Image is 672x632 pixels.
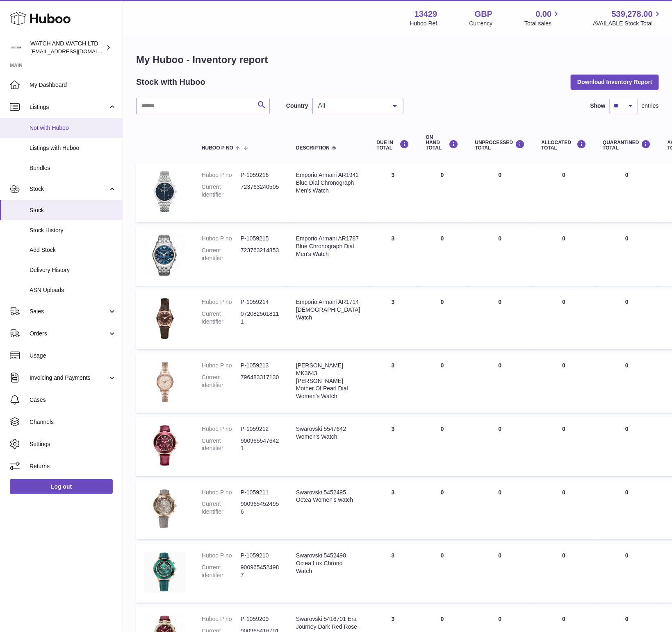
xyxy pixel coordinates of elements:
[241,235,280,242] dd: P-1059215
[524,20,561,27] span: Total sales
[541,140,586,151] div: ALLOCATED Total
[603,140,651,151] div: QUARANTINED Total
[202,489,241,496] dt: Huboo P no
[426,135,459,151] div: ON HAND Total
[30,103,108,111] span: Listings
[202,298,241,306] dt: Huboo P no
[202,145,233,151] span: Huboo P no
[625,172,629,178] span: 0
[418,290,467,349] td: 0
[533,227,595,286] td: 0
[202,235,241,242] dt: Huboo P no
[30,330,108,338] span: Orders
[625,362,629,369] span: 0
[536,9,552,20] span: 0.00
[144,425,185,466] img: product image
[30,246,116,254] span: Add Stock
[296,552,360,575] div: Swarovski 5452498 Octea Lux Chrono Watch
[475,9,492,20] strong: GBP
[467,480,533,540] td: 0
[418,480,467,540] td: 0
[30,40,104,55] div: WATCH AND WATCH LTD
[144,235,185,276] img: product image
[241,500,280,516] dd: 9009654524956
[475,140,525,151] div: UNPROCESSED Total
[533,163,595,222] td: 0
[467,544,533,603] td: 0
[241,374,280,389] dd: 796483317130
[202,564,241,579] dt: Current identifier
[369,290,418,349] td: 3
[369,544,418,603] td: 3
[30,266,116,274] span: Delivery History
[593,20,662,27] span: AVAILABLE Stock Total
[296,171,360,195] div: Emporio Armani AR1942 Blue Dial Chronograph Men's Watch
[625,235,629,242] span: 0
[30,81,116,89] span: My Dashboard
[144,171,185,212] img: product image
[30,286,116,294] span: ASN Uploads
[369,227,418,286] td: 3
[524,9,561,27] a: 0.00 Total sales
[30,48,121,54] span: [EMAIL_ADDRESS][DOMAIN_NAME]
[369,480,418,540] td: 3
[369,163,418,222] td: 3
[144,362,185,403] img: product image
[625,489,629,496] span: 0
[625,552,629,559] span: 0
[418,227,467,286] td: 0
[418,544,467,603] td: 0
[296,235,360,258] div: Emporio Armani AR1787 Blue Chronograph Dial Men's Watch
[136,53,659,66] h1: My Huboo - Inventory report
[467,163,533,222] td: 0
[30,396,116,404] span: Cases
[415,9,437,20] strong: 13429
[30,164,116,172] span: Bundles
[241,171,280,179] dd: P-1059216
[410,20,437,27] div: Huboo Ref
[241,615,280,623] dd: P-1059209
[144,298,185,339] img: product image
[241,425,280,433] dd: P-1059212
[241,552,280,560] dd: P-1059210
[625,299,629,305] span: 0
[316,102,387,110] span: All
[10,41,22,54] img: baris@watchandwatch.co.uk
[369,417,418,476] td: 3
[30,352,116,360] span: Usage
[30,440,116,448] span: Settings
[467,417,533,476] td: 0
[418,417,467,476] td: 0
[30,185,108,193] span: Stock
[467,227,533,286] td: 0
[241,564,280,579] dd: 9009654524987
[202,500,241,516] dt: Current identifier
[625,616,629,622] span: 0
[30,144,116,152] span: Listings with Huboo
[241,362,280,369] dd: P-1059213
[202,362,241,369] dt: Huboo P no
[136,77,205,88] h2: Stock with Huboo
[202,310,241,326] dt: Current identifier
[467,290,533,349] td: 0
[612,9,653,20] span: 539,278.00
[296,145,330,151] span: Description
[533,480,595,540] td: 0
[202,171,241,179] dt: Huboo P no
[533,417,595,476] td: 0
[144,489,185,530] img: product image
[144,552,185,593] img: product image
[642,102,659,110] span: entries
[286,102,308,110] label: Country
[625,426,629,432] span: 0
[593,9,662,27] a: 539,278.00 AVAILABLE Stock Total
[296,489,360,504] div: Swarovski 5452495 Octea Women's watch
[202,247,241,262] dt: Current identifier
[418,163,467,222] td: 0
[202,615,241,623] dt: Huboo P no
[30,418,116,426] span: Channels
[30,124,116,132] span: Not with Huboo
[296,298,360,322] div: Emporio Armani AR1714 [DEMOGRAPHIC_DATA] Watch
[241,489,280,496] dd: P-1059211
[418,353,467,413] td: 0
